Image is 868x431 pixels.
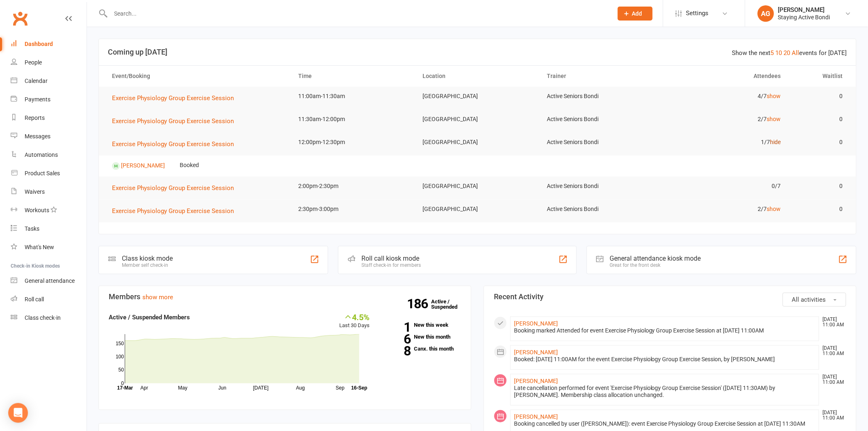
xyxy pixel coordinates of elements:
[25,41,53,47] div: Dashboard
[819,374,846,385] time: [DATE] 11:00 AM
[788,133,850,152] td: 0
[788,177,850,196] td: 0
[819,317,846,328] time: [DATE] 11:00 AM
[112,207,234,215] span: Exercise Physiology Group Exercise Session
[291,133,416,152] td: 12:00pm-12:30pm
[11,35,87,53] a: Dashboard
[767,206,781,212] a: show
[415,177,539,196] td: [GEOGRAPHIC_DATA]
[291,66,416,87] th: Time
[819,410,846,421] time: [DATE] 11:00 AM
[415,199,539,219] td: [GEOGRAPHIC_DATA]
[783,293,846,307] button: All activities
[11,146,87,164] a: Automations
[340,312,370,321] div: 4.5%
[25,188,45,195] div: Waivers
[610,262,701,268] div: Great for the front desk
[8,403,28,423] div: Open Intercom Messenger
[539,177,664,196] td: Active Seniors Bondi
[109,314,190,321] strong: Active / Suspended Members
[514,378,558,384] a: [PERSON_NAME]
[11,238,87,257] a: What's New
[109,293,461,301] h3: Members
[25,207,49,213] div: Workouts
[514,356,815,363] div: Booked: [DATE] 11:00AM for the event Exercise Physiology Group Exercise Session, by [PERSON_NAME]
[758,5,774,22] div: AG
[788,66,850,87] th: Waitlist
[771,49,774,57] a: 5
[105,66,291,87] th: Event/Booking
[291,177,416,196] td: 2:00pm-2:30pm
[142,293,173,301] a: show more
[361,262,421,268] div: Staff check-in for members
[539,110,664,129] td: Active Seniors Bondi
[11,183,87,201] a: Waivers
[382,346,461,351] a: 8Canx. this month
[11,90,87,109] a: Payments
[122,262,173,268] div: Member self check-in
[407,298,431,310] strong: 186
[11,72,87,90] a: Calendar
[788,199,850,219] td: 0
[291,87,416,106] td: 11:00am-11:30am
[112,140,234,148] span: Exercise Physiology Group Exercise Session
[778,6,830,14] div: [PERSON_NAME]
[108,8,607,19] input: Search...
[361,254,421,262] div: Roll call kiosk mode
[788,87,850,106] td: 0
[112,139,240,149] button: Exercise Physiology Group Exercise Session
[664,66,788,87] th: Attendees
[11,309,87,327] a: Class kiosk mode
[291,110,416,129] td: 11:30am-12:00pm
[776,49,782,57] a: 10
[431,293,467,316] a: 186Active / Suspended
[25,151,58,158] div: Automations
[112,206,240,216] button: Exercise Physiology Group Exercise Session
[10,8,30,29] a: Clubworx
[121,163,165,169] a: [PERSON_NAME]
[382,322,461,328] a: 1New this week
[112,184,234,192] span: Exercise Physiology Group Exercise Session
[11,109,87,127] a: Reports
[340,312,370,330] div: Last 30 Days
[415,66,539,87] th: Location
[539,66,664,87] th: Trainer
[514,413,558,420] a: [PERSON_NAME]
[732,48,847,58] div: Show the next events for [DATE]
[494,293,846,301] h3: Recent Activity
[25,78,48,84] div: Calendar
[767,116,781,122] a: show
[792,296,826,303] span: All activities
[792,49,799,57] a: All
[11,127,87,146] a: Messages
[11,272,87,290] a: General attendance kiosk mode
[25,170,60,177] div: Product Sales
[25,277,75,284] div: General attendance
[664,87,788,106] td: 4/7
[112,94,234,102] span: Exercise Physiology Group Exercise Session
[382,333,411,345] strong: 6
[784,49,790,57] a: 20
[11,290,87,309] a: Roll call
[112,93,240,103] button: Exercise Physiology Group Exercise Session
[686,4,709,23] span: Settings
[382,334,461,339] a: 6New this month
[514,327,815,334] div: Booking marked Attended for event Exercise Physiology Group Exercise Session at [DATE] 11:00AM
[415,87,539,106] td: [GEOGRAPHIC_DATA]
[778,14,830,21] div: Staying Active Bondi
[25,314,61,321] div: Class check-in
[25,115,45,121] div: Reports
[291,199,416,219] td: 2:30pm-3:00pm
[788,110,850,129] td: 0
[514,349,558,355] a: [PERSON_NAME]
[539,87,664,106] td: Active Seniors Bondi
[618,7,653,21] button: Add
[172,156,206,175] td: Booked
[112,117,234,125] span: Exercise Physiology Group Exercise Session
[25,244,54,250] div: What's New
[25,133,50,140] div: Messages
[122,254,173,262] div: Class kiosk mode
[767,93,781,99] a: show
[25,225,39,232] div: Tasks
[514,320,558,327] a: [PERSON_NAME]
